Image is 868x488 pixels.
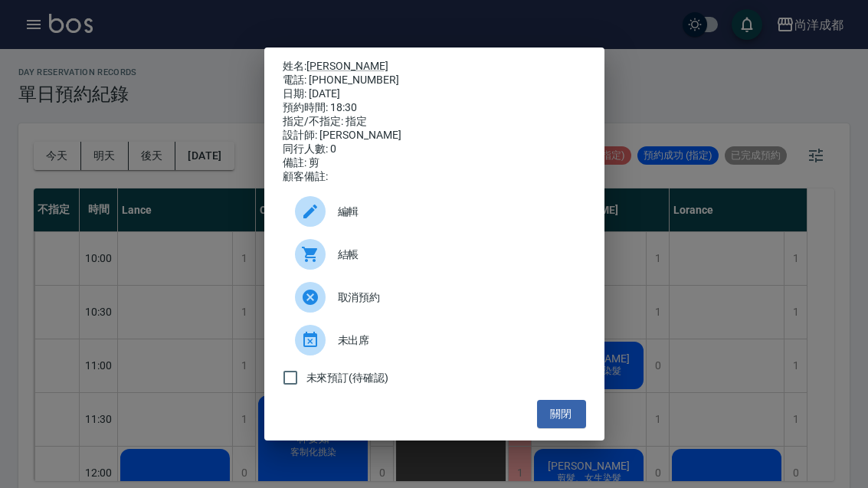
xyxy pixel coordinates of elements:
[283,190,586,233] div: 編輯
[283,129,586,142] div: 設計師: [PERSON_NAME]
[283,74,586,87] div: 電話: [PHONE_NUMBER]
[338,290,574,306] span: 取消預約
[338,204,574,220] span: 編輯
[283,115,586,129] div: 指定/不指定: 指定
[283,156,586,170] div: 備註: 剪
[306,60,388,72] a: [PERSON_NAME]
[338,332,574,349] span: 未出席
[283,319,586,362] div: 未出席
[283,170,586,184] div: 顧客備註:
[283,142,586,156] div: 同行人數: 0
[283,60,586,74] p: 姓名:
[338,247,574,263] span: 結帳
[537,400,586,428] button: 關閉
[283,233,586,276] a: 結帳
[283,276,586,319] div: 取消預約
[306,370,389,386] span: 未來預訂(待確認)
[283,87,586,101] div: 日期: [DATE]
[283,101,586,115] div: 預約時間: 18:30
